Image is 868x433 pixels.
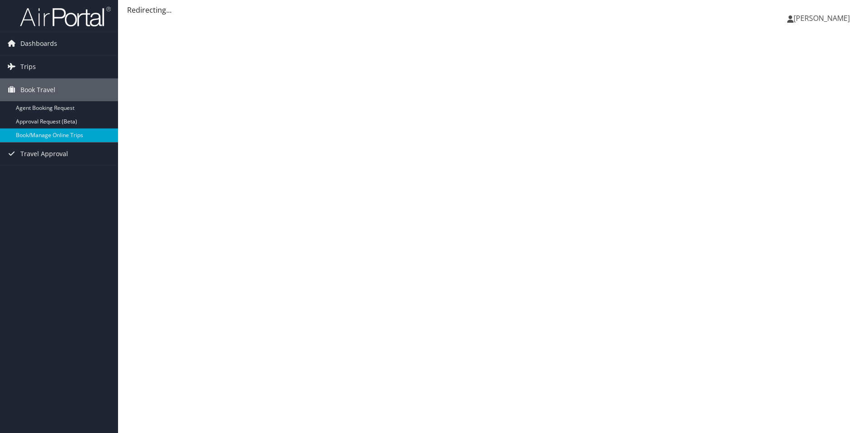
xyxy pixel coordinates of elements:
[20,6,111,27] img: airportal-logo.png
[20,79,55,101] span: Book Travel
[787,5,859,32] a: [PERSON_NAME]
[794,13,850,23] span: [PERSON_NAME]
[127,5,859,15] div: Redirecting...
[20,143,68,165] span: Travel Approval
[20,32,57,55] span: Dashboards
[20,55,36,78] span: Trips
